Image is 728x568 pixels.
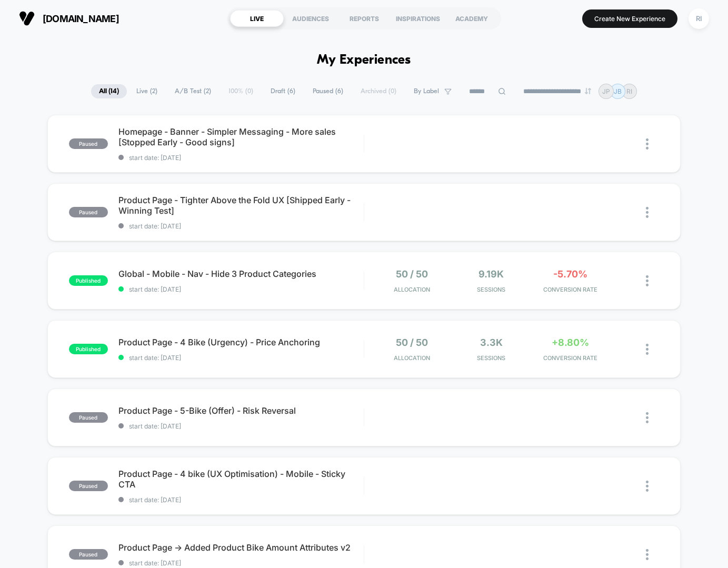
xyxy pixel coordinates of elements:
div: INSPIRATIONS [391,10,445,27]
img: close [646,344,649,355]
span: Product Page - 5-Bike (Offer) - Risk Reversal [118,405,364,416]
div: LIVE [230,10,284,27]
h1: My Experiences [317,53,411,68]
div: RI [689,8,709,29]
span: +8.80% [552,337,589,348]
span: start date: [DATE] [118,222,364,230]
span: paused [69,481,108,491]
span: By Label [414,87,439,95]
span: start date: [DATE] [118,154,364,162]
p: JB [614,87,622,95]
span: start date: [DATE] [118,285,364,293]
span: Sessions [454,354,528,362]
span: A/B Test ( 2 ) [167,84,219,98]
span: -5.70% [553,268,587,280]
div: REPORTS [337,10,391,27]
span: 50 / 50 [396,337,428,348]
span: Product Page -> Added Product Bike Amount Attributes v2 [118,542,364,553]
span: paused [69,412,108,423]
span: Sessions [454,286,528,293]
span: Paused ( 6 ) [305,84,351,98]
span: 9.19k [478,268,504,280]
span: paused [69,549,108,560]
img: close [646,138,649,150]
span: CONVERSION RATE [533,286,607,293]
button: Create New Experience [582,9,677,28]
span: start date: [DATE] [118,354,364,362]
button: [DOMAIN_NAME] [16,10,122,27]
div: ACADEMY [445,10,498,27]
img: close [646,207,649,218]
span: Allocation [394,286,430,293]
span: [DOMAIN_NAME] [43,13,119,24]
span: published [69,275,108,286]
span: start date: [DATE] [118,496,364,504]
img: close [646,412,649,423]
img: close [646,481,649,492]
span: Homepage - Banner - Simpler Messaging - More sales [Stopped Early - Good signs] [118,126,364,147]
div: AUDIENCES [284,10,337,27]
span: Allocation [394,354,430,362]
img: close [646,275,649,286]
span: start date: [DATE] [118,559,364,567]
button: RI [685,8,712,29]
span: Product Page - 4 bike (UX Optimisation) - Mobile - Sticky CTA [118,469,364,490]
p: JP [602,87,610,95]
img: end [585,88,591,94]
span: CONVERSION RATE [533,354,607,362]
span: 50 / 50 [396,268,428,280]
span: paused [69,207,108,217]
span: Product Page - Tighter Above the Fold UX [Shipped Early - Winning Test] [118,195,364,216]
p: RI [626,87,632,95]
span: paused [69,138,108,149]
span: All ( 14 ) [91,84,127,98]
span: published [69,344,108,354]
span: Live ( 2 ) [128,84,165,98]
span: Product Page - 4 Bike (Urgency) - Price Anchoring [118,337,364,347]
span: Global - Mobile - Nav - Hide 3 Product Categories [118,268,364,279]
span: start date: [DATE] [118,422,364,430]
span: Draft ( 6 ) [263,84,303,98]
img: close [646,549,649,560]
img: Visually logo [19,11,35,26]
span: 3.3k [480,337,503,348]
